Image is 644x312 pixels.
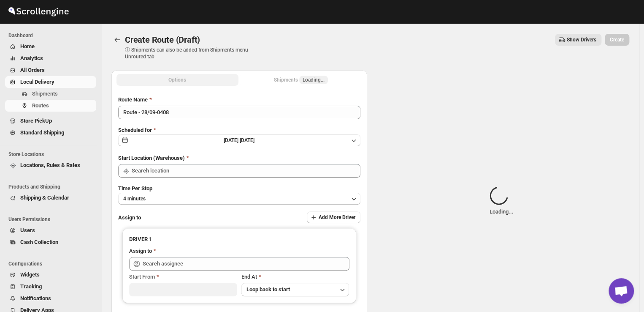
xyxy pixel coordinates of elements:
[241,273,349,281] div: End At
[125,35,200,45] span: Create Route (Draft)
[319,214,355,221] span: Add More Driver
[5,64,96,76] button: All Orders
[20,118,52,124] span: Store PickUp
[118,214,141,221] span: Assign to
[168,77,186,83] span: Options
[8,183,97,190] span: Products and Shipping
[8,260,97,267] span: Configurations
[20,239,58,245] span: Cash Collection
[609,278,634,304] div: Open chat
[143,257,349,271] input: Search assignee
[20,43,35,49] span: Home
[118,106,360,119] input: Eg: Bengaluru Route
[118,193,360,205] button: 4 minutes
[118,127,152,133] span: Scheduled for
[5,224,96,236] button: Users
[118,185,152,192] span: Time Per Stop
[118,134,360,146] button: [DATE]|[DATE]
[490,186,514,216] div: Loading...
[20,283,42,290] span: Tracking
[125,47,258,60] p: ⓘ Shipments can also be added from Shipments menu Unrouted tab
[5,192,96,204] button: Shipping & Calendar
[118,155,185,161] span: Start Location (Warehouse)
[5,159,96,171] button: Locations, Rules & Rates
[20,271,40,278] span: Widgets
[5,269,96,281] button: Widgets
[20,67,45,73] span: All Orders
[567,36,596,43] span: Show Drivers
[303,77,325,83] span: Loading...
[5,88,96,100] button: Shipments
[5,52,96,64] button: Analytics
[123,195,146,202] span: 4 minutes
[20,227,35,233] span: Users
[5,41,96,52] button: Home
[555,34,601,46] button: Show Drivers
[274,76,328,84] div: Shipments
[240,137,254,143] span: [DATE]
[111,34,123,46] button: Routes
[118,96,148,103] span: Route Name
[224,137,240,143] span: [DATE] |
[5,100,96,112] button: Routes
[240,74,362,86] button: Selected Shipments
[20,194,69,201] span: Shipping & Calendar
[20,129,64,136] span: Standard Shipping
[20,295,51,301] span: Notifications
[8,151,97,158] span: Store Locations
[20,79,54,85] span: Local Delivery
[246,286,290,293] span: Loop back to start
[132,164,360,178] input: Search location
[20,55,43,61] span: Analytics
[241,283,349,296] button: Loop back to start
[5,281,96,293] button: Tracking
[116,74,238,86] button: All Route Options
[5,293,96,304] button: Notifications
[129,235,349,244] h3: DRIVER 1
[32,102,49,109] span: Routes
[32,90,58,97] span: Shipments
[307,211,360,223] button: Add More Driver
[8,32,97,39] span: Dashboard
[5,236,96,248] button: Cash Collection
[129,247,152,255] div: Assign to
[8,216,97,223] span: Users Permissions
[20,162,80,168] span: Locations, Rules & Rates
[129,274,155,280] span: Start From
